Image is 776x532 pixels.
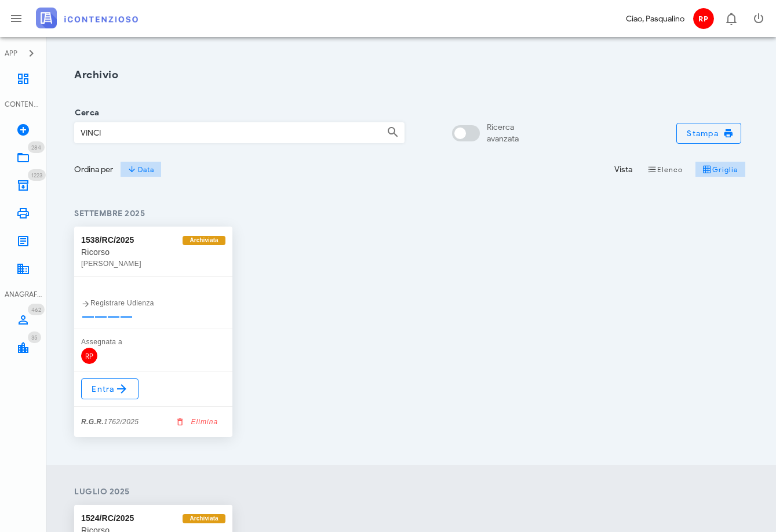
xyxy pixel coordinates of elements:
[28,169,46,181] span: Distintivo
[695,161,746,177] button: Griglia
[71,107,99,119] label: Cerca
[689,5,717,32] button: RP
[487,122,519,145] div: Ricerca avanzata
[28,331,41,343] span: Distintivo
[190,236,218,245] span: Archiviata
[81,336,225,348] div: Assegnata a
[170,414,225,430] button: Elimina
[75,123,363,143] input: Cerca
[686,128,731,139] span: Stampa
[81,512,134,524] div: 1524/RC/2025
[74,67,748,83] h1: Archivio
[31,334,38,341] span: 35
[91,382,129,396] span: Entra
[74,486,748,498] h4: luglio 2025
[81,258,225,269] div: [PERSON_NAME]
[81,416,139,428] div: 1762/2025
[639,161,690,177] button: Elenco
[127,165,154,174] span: Data
[31,172,42,179] span: 1223
[36,8,138,28] img: logo-text-2x.png
[676,123,741,144] button: Stampa
[81,234,134,246] div: 1538/RC/2025
[81,378,139,399] a: Entra
[81,297,225,309] div: Registrare Udienza
[177,417,218,427] span: Elimina
[614,163,632,176] div: Vista
[28,141,45,153] span: Distintivo
[626,13,684,25] div: Ciao, Pasqualino
[120,161,162,177] button: Data
[31,306,41,314] span: 462
[5,99,42,110] div: CONTENZIOSO
[81,418,104,426] strong: R.G.R.
[81,246,225,258] div: Ricorso
[190,514,218,523] span: Archiviata
[31,144,41,151] span: 284
[693,8,714,29] span: RP
[5,289,42,300] div: ANAGRAFICA
[28,304,45,315] span: Distintivo
[702,165,738,174] span: Griglia
[717,5,745,32] button: Distintivo
[647,165,683,174] span: Elenco
[74,207,748,220] h4: settembre 2025
[74,163,113,176] div: Ordina per
[81,348,97,364] span: RP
